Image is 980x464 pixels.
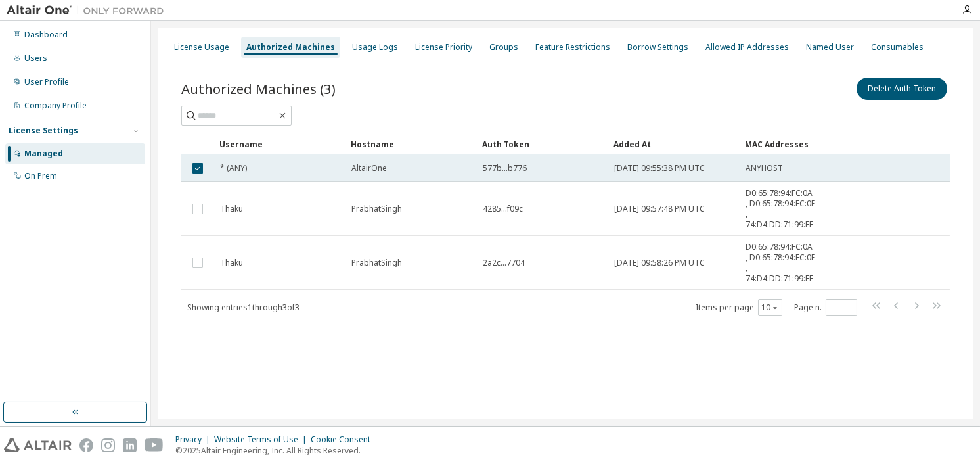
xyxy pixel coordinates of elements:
[79,438,93,452] img: facebook.svg
[489,42,518,53] div: Groups
[7,4,171,17] img: Altair One
[175,445,378,456] p: © 2025 Altair Engineering, Inc. All Rights Reserved.
[483,258,525,268] span: 2a2c...7704
[351,204,402,214] span: PrabhatSingh
[145,438,164,452] img: youtube.svg
[24,149,63,159] div: Managed
[101,438,115,452] img: instagram.svg
[174,42,229,53] div: License Usage
[352,42,398,53] div: Usage Logs
[24,77,69,87] div: User Profile
[246,42,335,53] div: Authorized Machines
[181,80,336,98] span: Authorized Machines (3)
[696,299,782,316] span: Items per page
[746,163,783,174] span: ANYHOST
[351,163,387,174] span: AltairOne
[857,78,947,100] button: Delete Auth Token
[627,42,688,53] div: Borrow Settings
[220,204,243,214] span: Thaku
[871,42,924,53] div: Consumables
[483,163,527,174] span: 577b...b776
[4,438,72,452] img: altair_logo.svg
[745,133,816,154] div: MAC Addresses
[806,42,854,53] div: Named User
[415,42,472,53] div: License Priority
[746,188,815,230] span: D0:65:78:94:FC:0A , D0:65:78:94:FC:0E , 74:D4:DD:71:99:EF
[351,133,472,154] div: Hostname
[613,133,734,154] div: Added At
[761,302,779,313] button: 10
[219,133,340,154] div: Username
[614,258,705,268] span: [DATE] 09:58:26 PM UTC
[24,30,68,40] div: Dashboard
[9,126,78,136] div: License Settings
[214,434,311,445] div: Website Terms of Use
[535,42,610,53] div: Feature Restrictions
[483,204,523,214] span: 4285...f09c
[175,434,214,445] div: Privacy
[705,42,789,53] div: Allowed IP Addresses
[614,204,705,214] span: [DATE] 09:57:48 PM UTC
[794,299,857,316] span: Page n.
[24,53,47,64] div: Users
[311,434,378,445] div: Cookie Consent
[614,163,705,174] span: [DATE] 09:55:38 PM UTC
[123,438,137,452] img: linkedin.svg
[482,133,603,154] div: Auth Token
[351,258,402,268] span: PrabhatSingh
[187,302,300,313] span: Showing entries 1 through 3 of 3
[220,258,243,268] span: Thaku
[220,163,247,174] span: * (ANY)
[746,242,815,284] span: D0:65:78:94:FC:0A , D0:65:78:94:FC:0E , 74:D4:DD:71:99:EF
[24,101,87,111] div: Company Profile
[24,171,57,181] div: On Prem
